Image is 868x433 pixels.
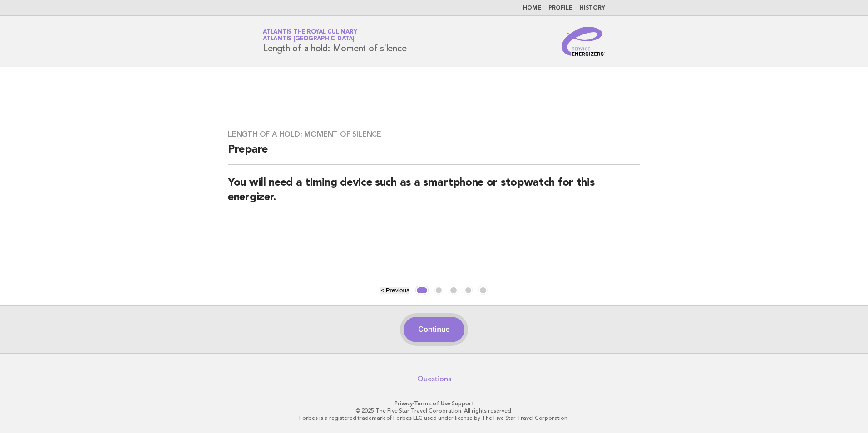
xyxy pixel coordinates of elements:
[562,27,605,56] img: Service Energizers
[548,5,572,11] a: Profile
[263,29,357,42] a: Atlantis the Royal CulinaryAtlantis [GEOGRAPHIC_DATA]
[417,374,451,384] a: Questions
[228,143,640,165] h2: Prepare
[228,176,640,212] h2: You will need a timing device such as a smartphone or stopwatch for this energizer.
[263,36,355,42] span: Atlantis [GEOGRAPHIC_DATA]
[414,400,450,407] a: Terms of Use
[404,317,464,342] button: Continue
[156,400,712,407] p: · ·
[228,130,640,139] h3: Length of a hold: Moment of silence
[580,5,605,11] a: History
[263,30,406,53] h1: Length of a hold: Moment of silence
[452,400,474,407] a: Support
[380,287,409,294] button: < Previous
[523,5,541,11] a: Home
[156,407,712,414] p: © 2025 The Five Star Travel Corporation. All rights reserved.
[415,286,429,295] button: 1
[156,414,712,422] p: Forbes is a registered trademark of Forbes LLC used under license by The Five Star Travel Corpora...
[395,400,413,407] a: Privacy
